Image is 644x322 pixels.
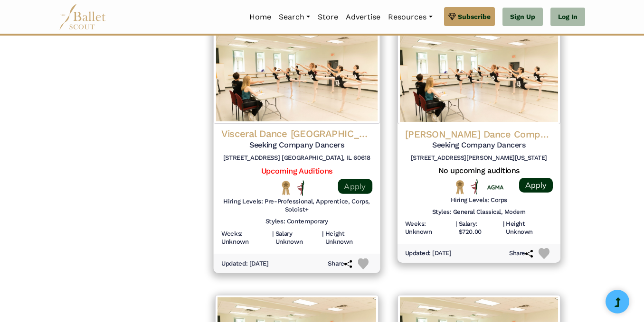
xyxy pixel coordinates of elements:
h6: Updated: [DATE] [221,259,269,267]
h6: Hiring Levels: Pre-Professional, Apprentice, Corps, Soloist+ [221,197,372,213]
h6: Share [328,259,352,267]
h6: Styles: Contemporary [265,218,328,226]
img: National [454,180,466,194]
h5: No upcoming auditions [405,166,553,176]
h6: Weeks: Unknown [221,230,270,246]
a: Apply [519,178,553,193]
img: gem.svg [448,11,456,22]
h6: Salary: $720.00 [459,220,501,236]
h6: Weeks: Unknown [405,220,454,236]
h5: Seeking Company Dancers [221,140,372,150]
h6: | [503,220,504,236]
img: Union [487,184,503,191]
h6: [STREET_ADDRESS] [GEOGRAPHIC_DATA], IL 60618 [221,154,372,162]
h6: Height Unknown [506,220,553,236]
h6: Salary Unknown [275,230,320,246]
img: Logo [398,29,561,124]
h6: Share [509,249,533,258]
h6: | [272,230,274,246]
img: Logo [214,27,380,124]
a: Store [314,7,342,27]
img: All [297,180,304,196]
a: Log In [550,8,585,27]
h4: [PERSON_NAME] Dance Company [405,128,553,140]
a: Upcoming Auditions [261,166,332,175]
h5: Seeking Company Dancers [405,140,553,150]
h6: | [455,220,457,236]
a: Sign Up [502,8,543,27]
a: Subscribe [444,7,495,26]
h6: [STREET_ADDRESS][PERSON_NAME][US_STATE] [405,154,553,162]
h6: Styles: General Classical, Modern [432,208,526,216]
img: National [280,180,292,195]
a: Home [246,7,275,27]
img: Heart [358,258,369,269]
h6: Hiring Levels: Corps [451,196,507,204]
h6: Height Unknown [325,230,372,246]
a: Advertise [342,7,384,27]
h6: | [322,230,323,246]
span: Subscribe [458,11,491,22]
a: Search [275,7,314,27]
img: Heart [539,248,549,259]
img: All [471,179,478,194]
a: Resources [384,7,436,27]
h4: Visceral Dance [GEOGRAPHIC_DATA] [221,128,372,140]
h6: Updated: [DATE] [405,249,452,258]
a: Apply [338,179,372,194]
